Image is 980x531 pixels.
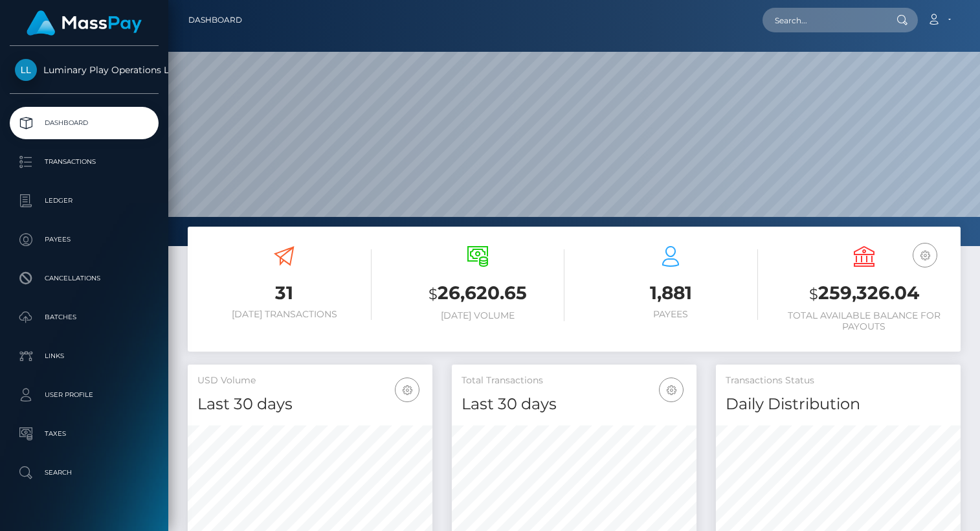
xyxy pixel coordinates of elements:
[197,280,372,306] h3: 31
[10,146,159,178] a: Transactions
[10,457,159,489] a: Search
[15,424,153,444] p: Taxes
[10,418,159,450] a: Taxes
[15,152,153,172] p: Transactions
[726,393,951,416] h4: Daily Distribution
[188,6,242,34] a: Dashboard
[197,309,372,320] h6: [DATE] Transactions
[15,308,153,327] p: Batches
[15,59,37,81] img: Luminary Play Operations Limited
[763,8,884,32] input: Search...
[462,393,687,416] h4: Last 30 days
[27,10,142,36] img: MassPay Logo
[777,310,952,332] h6: Total Available Balance for Payouts
[15,463,153,482] p: Search
[15,113,153,133] p: Dashboard
[15,346,153,366] p: Links
[462,374,687,387] h5: Total Transactions
[10,223,159,256] a: Payees
[391,310,565,321] h6: [DATE] Volume
[15,269,153,288] p: Cancellations
[15,385,153,405] p: User Profile
[15,230,153,249] p: Payees
[10,262,159,295] a: Cancellations
[10,107,159,139] a: Dashboard
[429,285,438,303] small: $
[777,280,952,307] h3: 259,326.04
[391,280,565,307] h3: 26,620.65
[15,191,153,210] p: Ledger
[584,280,758,306] h3: 1,881
[197,393,423,416] h4: Last 30 days
[726,374,951,387] h5: Transactions Status
[10,64,159,76] span: Luminary Play Operations Limited
[197,374,423,387] h5: USD Volume
[10,301,159,333] a: Batches
[10,185,159,217] a: Ledger
[10,379,159,411] a: User Profile
[809,285,818,303] small: $
[10,340,159,372] a: Links
[584,309,758,320] h6: Payees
